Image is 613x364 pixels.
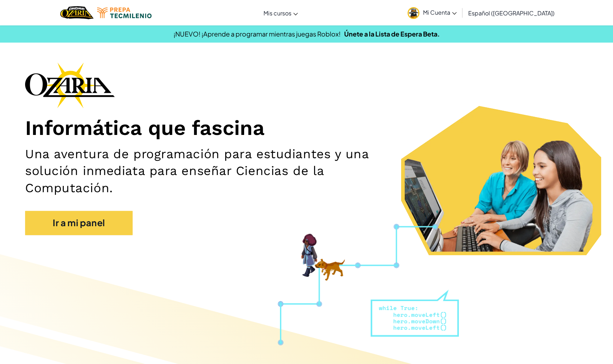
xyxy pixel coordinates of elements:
img: Ozaria branding logo [25,62,115,108]
a: Ir a mi panel [25,211,133,235]
img: avatar [408,7,419,19]
a: Mis cursos [260,3,301,23]
h1: Informática que fascina [25,115,588,140]
h2: Una aventura de programación para estudiantes y una solución inmediata para enseñar Ciencias de l... [25,146,402,197]
img: Tecmilenio logo [97,8,152,18]
img: Home [60,5,94,20]
span: Español ([GEOGRAPHIC_DATA]) [468,9,555,17]
span: Mi Cuenta [423,9,457,16]
a: Español ([GEOGRAPHIC_DATA]) [465,3,558,23]
a: Mi Cuenta [404,1,460,24]
span: Mis cursos [263,9,291,17]
a: Únete a la Lista de Espera Beta. [344,30,440,38]
a: Ozaria by CodeCombat logo [60,5,94,20]
span: ¡NUEVO! ¡Aprende a programar mientras juegas Roblox! [174,30,341,38]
